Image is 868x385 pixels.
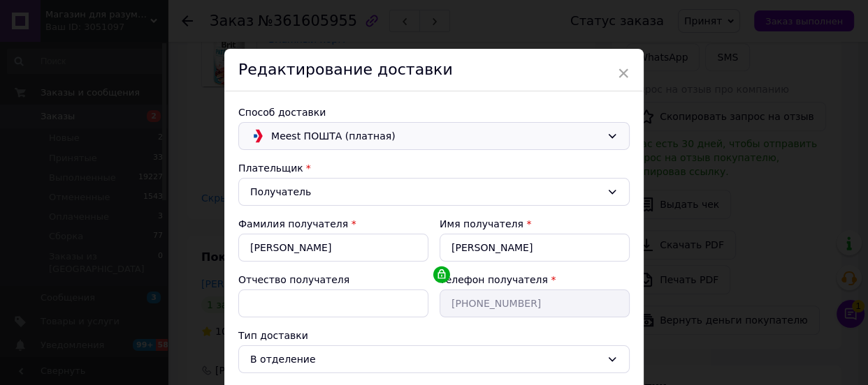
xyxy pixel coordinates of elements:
div: Получатель [250,184,601,199]
span: Meest ПОШТА (платная) [271,128,601,144]
label: Фамилия получателя [238,218,348,229]
label: Отчество получателя [238,274,349,285]
div: Способ доставки [238,105,630,119]
div: Плательщик [238,161,630,175]
span: × [617,61,630,85]
div: Тип доставки [238,329,630,342]
input: Например, 055 123 45 67 [440,289,630,317]
label: Имя получателя [440,218,523,229]
div: В отделение [250,352,601,367]
div: Редактирование доставки [224,49,644,91]
label: Телефон получателя [440,274,548,285]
